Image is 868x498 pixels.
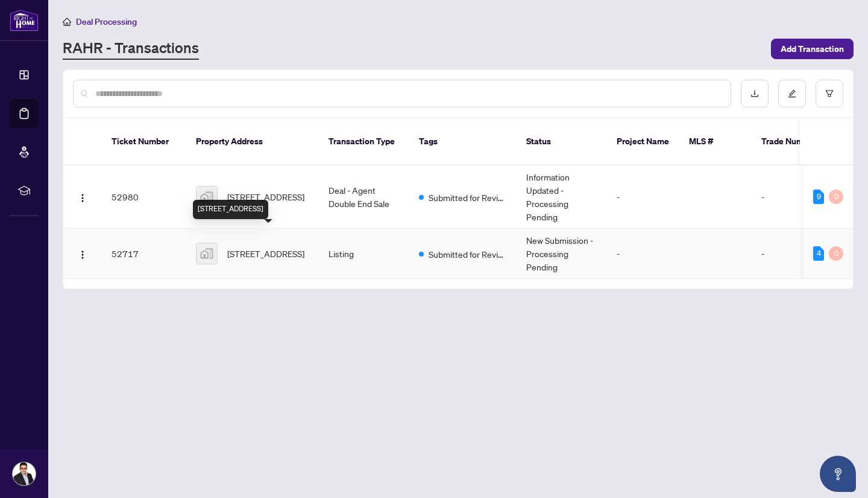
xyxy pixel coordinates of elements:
th: MLS # [679,118,752,165]
td: New Submission - Processing Pending [517,229,607,279]
span: Submitted for Review [429,191,507,204]
span: Deal Processing [76,16,137,27]
div: 0 [829,190,843,204]
th: Property Address [186,118,319,165]
button: Add Transaction [771,39,854,59]
th: Tags [409,118,517,165]
span: [STREET_ADDRESS] [227,247,304,260]
img: thumbnail-img [197,243,217,264]
div: 0 [829,246,843,261]
div: 4 [813,246,824,261]
td: Deal - Agent Double End Sale [319,165,409,229]
button: edit [778,80,806,107]
th: Trade Number [752,118,836,165]
td: 52980 [102,165,186,229]
td: - [752,165,836,229]
img: Logo [78,193,87,203]
span: download [750,89,759,98]
span: filter [825,89,834,98]
img: thumbnail-img [197,187,217,207]
span: Submitted for Review [429,247,507,261]
button: Logo [73,244,92,263]
span: edit [788,89,796,98]
th: Ticket Number [102,118,186,165]
a: RAHR - Transactions [63,38,199,60]
button: Logo [73,187,92,206]
td: - [607,229,679,279]
button: filter [816,80,843,107]
img: logo [10,9,39,31]
td: - [607,165,679,229]
span: Add Transaction [781,39,844,59]
div: [STREET_ADDRESS] [193,200,268,219]
th: Transaction Type [319,118,409,165]
div: 9 [813,190,824,204]
span: home [63,18,71,26]
th: Project Name [607,118,679,165]
td: Listing [319,229,409,279]
td: - [752,229,836,279]
td: Information Updated - Processing Pending [517,165,607,229]
button: Open asap [820,456,856,492]
span: [STREET_ADDRESS] [227,190,304,203]
button: download [741,80,769,107]
th: Status [517,118,607,165]
td: 52717 [102,229,186,279]
img: Profile Icon [13,462,36,485]
img: Logo [78,250,87,260]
